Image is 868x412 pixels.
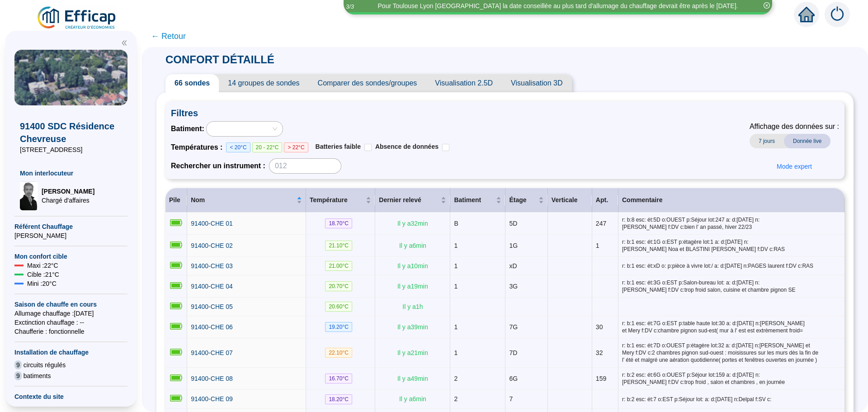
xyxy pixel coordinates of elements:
[375,188,450,213] th: Dernier relevé
[191,394,233,404] a: 91400-CHE 09
[426,74,502,92] span: Visualisation 2.5D
[191,283,233,290] span: 91400-CHE 04
[171,123,204,134] span: Batiment :
[379,195,439,205] span: Dernier relevé
[397,283,428,290] span: Il y a 19 min
[171,142,226,153] span: Températures :
[509,323,518,331] span: 7G
[596,220,606,227] span: 247
[509,242,518,249] span: 1G
[325,322,352,332] span: 19.20 °C
[14,231,127,240] span: [PERSON_NAME]
[14,327,127,336] span: Chaufferie : fonctionnelle
[269,158,341,174] input: 012
[454,195,494,205] span: Batiment
[596,323,603,331] span: 30
[14,300,127,309] span: Saison de chauffe en cours
[14,252,127,261] span: Mon confort cible
[14,360,22,369] span: 9
[622,238,841,253] span: r: b:1 esc: ét:1G o:EST p:étagère lot:1 a: d:[DATE] n:[PERSON_NAME] Noa et BLASTINI [PERSON_NAME]...
[325,241,352,251] span: 21.10 °C
[454,283,458,290] span: 1
[284,142,308,152] span: > 22°C
[226,142,250,152] span: < 20°C
[310,195,364,205] span: Température
[24,360,66,369] span: circuits régulés
[454,375,458,382] span: 2
[325,374,352,384] span: 16.70 °C
[402,303,423,310] span: Il y a 1 h
[397,220,428,227] span: Il y a 32 min
[750,134,784,148] span: 7 jours
[27,261,58,270] span: Maxi : 22 °C
[121,40,127,46] span: double-left
[306,188,375,213] th: Température
[191,195,295,205] span: Nom
[509,220,517,227] span: 5D
[20,181,38,210] img: Chargé d'affaires
[596,349,603,356] span: 32
[191,219,233,228] a: 91400-CHE 01
[14,371,22,380] span: 9
[454,262,458,270] span: 1
[14,222,127,231] span: Référent Chauffage
[592,188,618,213] th: Apt.
[325,348,352,358] span: 22.10 °C
[397,349,428,356] span: Il y a 21 min
[27,270,59,279] span: Cible : 21 °C
[622,262,841,270] span: r: b:1 esc: ét:xD o: p:pièce à vivre lot:/ a: d:[DATE] n:PAGES laurent f:DV c:RAS
[14,318,127,327] span: Exctinction chauffage : --
[505,188,547,213] th: Étage
[252,142,283,152] span: 20 - 22°C
[191,302,233,312] a: 91400-CHE 05
[622,279,841,294] span: r: b:1 esc: ét:3G o:EST p:Salon-bureau lot: a: d:[DATE] n:[PERSON_NAME] f:DV c:trop froid salon, ...
[187,188,306,213] th: Nom
[20,145,122,154] span: [STREET_ADDRESS]
[777,162,812,171] span: Mode expert
[622,216,841,231] span: r: b:8 esc: ét:5D o:OUEST p:Séjour lot:247 a: d:[DATE] n:[PERSON_NAME] f:DV c:bien l' an passé, h...
[346,3,354,10] i: 3 / 3
[454,349,458,356] span: 1
[191,348,233,358] a: 91400-CHE 07
[769,159,819,174] button: Mode expert
[325,281,352,291] span: 20.70 °C
[509,375,518,382] span: 6G
[764,2,770,9] span: close-circle
[42,196,94,205] span: Chargé d'affaires
[191,282,233,291] a: 91400-CHE 04
[596,375,606,382] span: 159
[622,320,841,334] span: r: b:1 esc: ét:7G o:EST p:table haute lot:30 a: d:[DATE] n:[PERSON_NAME] et Mery f:DV c:chambre p...
[325,302,352,312] span: 20.60 °C
[191,375,233,382] span: 91400-CHE 08
[509,349,517,356] span: 7D
[509,283,518,290] span: 3G
[397,323,428,331] span: Il y a 39 min
[36,5,118,31] img: efficap energie logo
[191,242,233,249] span: 91400-CHE 02
[309,74,426,92] span: Comparer des sondes/groupes
[596,242,599,249] span: 1
[191,261,233,271] a: 91400-CHE 03
[20,120,122,145] span: 91400 SDC Résidence Chevreuse
[151,30,186,43] span: ← Retour
[14,392,127,401] span: Contexte du site
[399,242,426,249] span: Il y a 6 min
[622,342,841,364] span: r: b:1 esc: ét:7D o:OUEST p:étagère lot:32 a: d:[DATE] n:[PERSON_NAME] et Mery f:DV c:2 chambres ...
[397,262,428,270] span: Il y a 10 min
[454,323,458,331] span: 1
[191,349,233,356] span: 91400-CHE 07
[191,323,233,331] span: 91400-CHE 06
[750,121,839,132] span: Affichage des données sur :
[27,279,57,288] span: Mini : 20 °C
[325,218,352,228] span: 18.70 °C
[454,395,458,403] span: 2
[171,161,265,171] span: Rechercher un instrument :
[24,371,51,380] span: batiments
[509,262,517,270] span: xD
[191,241,233,251] a: 91400-CHE 02
[378,1,738,11] div: Pour Toulouse Lyon [GEOGRAPHIC_DATA] la date conseillée au plus tard d'allumage du chauffage devr...
[169,196,180,204] span: Pile
[397,375,428,382] span: Il y a 49 min
[622,396,841,403] span: r: b:2 esc: ét:7 o:EST p:Séjour lot: a: d:[DATE] n:Delpal f:SV c:
[548,188,592,213] th: Verticale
